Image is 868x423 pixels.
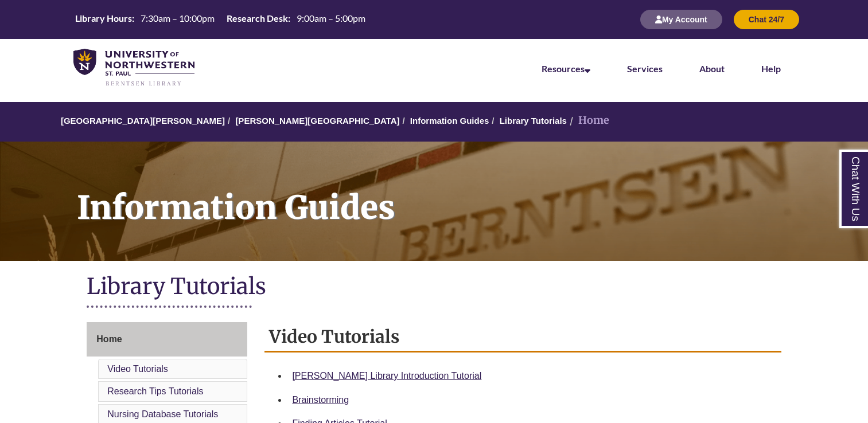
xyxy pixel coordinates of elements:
th: Library Hours: [71,12,136,25]
a: Video Tutorials [107,364,168,374]
span: Home [96,334,122,344]
a: Chat 24/7 [734,14,799,24]
th: Research Desk: [222,12,292,25]
a: [PERSON_NAME][GEOGRAPHIC_DATA] [235,116,399,126]
li: Home [567,112,609,129]
a: Information Guides [410,116,489,126]
img: UNWSP Library Logo [73,49,194,87]
span: 9:00am – 5:00pm [297,13,365,23]
a: About [699,63,725,74]
a: Help [761,63,781,74]
a: [GEOGRAPHIC_DATA][PERSON_NAME] [61,116,225,126]
a: Home [87,322,247,357]
h1: Library Tutorials [87,272,781,303]
a: Resources [542,63,590,74]
a: My Account [640,14,722,24]
a: Library Tutorials [500,116,567,126]
a: Brainstorming [292,395,349,405]
table: Hours Today [71,12,370,26]
a: Research Tips Tutorials [107,386,203,396]
button: Chat 24/7 [734,10,799,29]
h1: Information Guides [64,142,868,246]
button: My Account [640,10,722,29]
a: Hours Today [71,12,370,28]
a: Services [627,63,663,74]
a: [PERSON_NAME] Library Introduction Tutorial [292,371,481,381]
h2: Video Tutorials [264,322,781,352]
span: 7:30am – 10:00pm [141,13,215,23]
a: Nursing Database Tutorials [107,409,218,419]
